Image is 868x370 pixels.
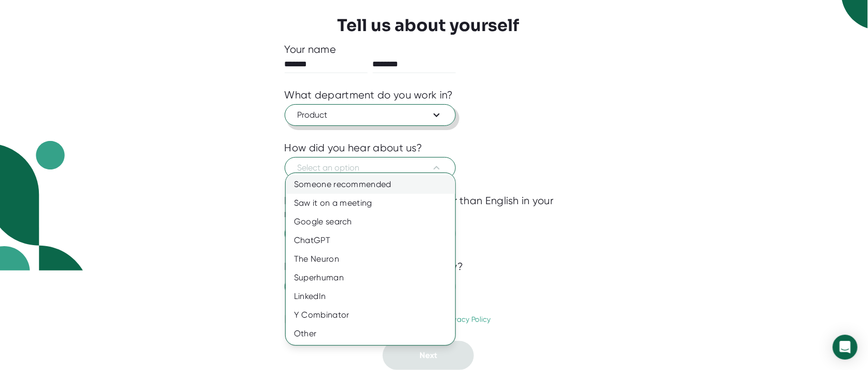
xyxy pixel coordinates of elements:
div: Superhuman [286,268,467,287]
div: Y Combinator [286,306,467,324]
div: Google search [286,212,467,231]
div: The Neuron [286,250,467,268]
div: Someone recommended [286,175,467,194]
div: LinkedIn [286,287,467,306]
div: Saw it on a meeting [286,194,467,212]
div: Open Intercom Messenger [833,335,858,360]
div: ChatGPT [286,231,467,250]
div: Other [286,324,467,343]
